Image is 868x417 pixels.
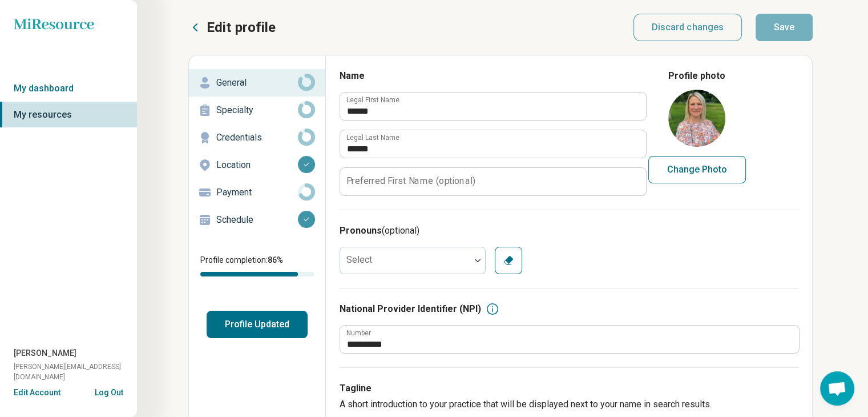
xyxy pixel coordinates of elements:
[340,382,798,395] h3: Tagline
[14,387,60,399] button: Edit Account
[346,330,371,336] label: Number
[382,225,419,236] span: (optional)
[189,206,325,234] a: Schedule
[189,179,325,206] a: Payment
[340,398,798,411] p: A short introduction to your practice that will be displayed next to your name in search results.
[633,14,742,41] button: Discard changes
[216,158,298,172] p: Location
[189,124,325,151] a: Credentials
[188,18,276,37] button: Edit profile
[207,311,308,338] button: Profile Updated
[668,69,725,83] legend: Profile photo
[268,255,283,264] span: 86 %
[14,362,137,382] span: [PERSON_NAME][EMAIL_ADDRESS][DOMAIN_NAME]
[189,247,325,283] div: Profile completion:
[216,213,298,227] p: Schedule
[346,97,399,103] label: Legal First Name
[216,186,298,199] p: Payment
[216,103,298,117] p: Specialty
[189,97,325,124] a: Specialty
[207,18,276,37] p: Edit profile
[216,76,298,90] p: General
[340,69,645,83] h3: Name
[340,224,798,238] h3: Pronouns
[346,134,399,141] label: Legal Last Name
[668,90,725,147] img: avatar image
[189,151,325,179] a: Location
[346,177,475,186] label: Preferred First Name (optional)
[189,69,325,97] a: General
[346,254,372,265] label: Select
[756,14,813,41] button: Save
[200,272,314,276] div: Profile completion
[14,347,76,359] span: [PERSON_NAME]
[95,387,123,396] button: Log Out
[340,302,481,316] h3: National Provider Identifier (NPI)
[648,156,746,183] button: Change Photo
[216,131,298,145] p: Credentials
[820,371,854,406] div: Open chat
